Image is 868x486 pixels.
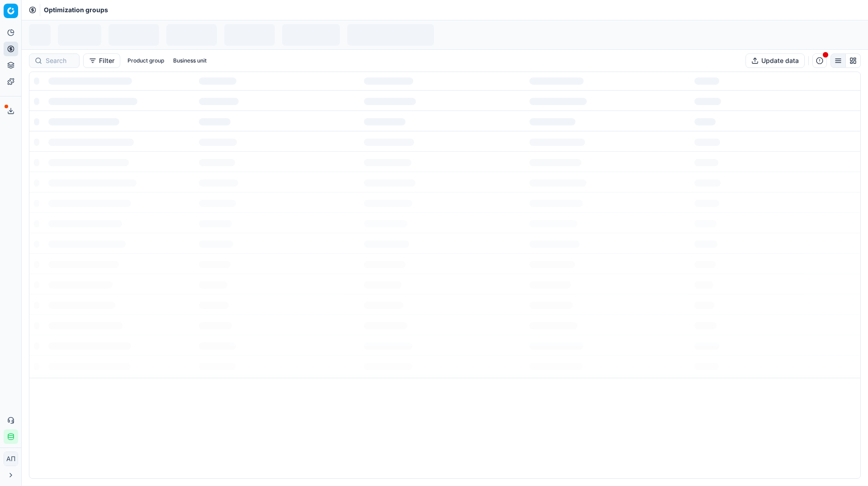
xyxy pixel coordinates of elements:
button: Filter [83,53,120,68]
nav: breadcrumb [44,5,108,14]
button: Product group [124,55,168,66]
button: АП [4,452,18,466]
button: Business unit [170,55,210,66]
button: Update data [745,53,805,68]
span: Optimization groups [44,5,108,14]
span: АП [4,452,18,466]
input: Search [46,56,74,65]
